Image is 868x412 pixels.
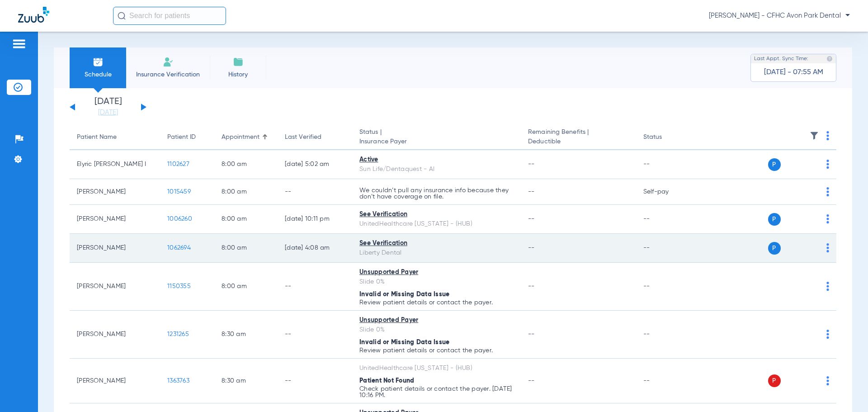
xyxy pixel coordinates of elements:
[806,160,815,169] img: x.svg
[352,125,521,150] th: Status |
[359,248,514,258] div: Liberty Dental
[823,369,868,412] iframe: Chat Widget
[636,263,697,311] td: --
[826,282,829,291] img: group-dot-blue.svg
[806,282,815,291] img: x.svg
[70,150,160,179] td: Elyric [PERSON_NAME] I
[528,378,535,384] span: --
[278,234,352,263] td: [DATE] 4:08 AM
[528,137,628,147] span: Deductible
[636,359,697,403] td: --
[636,125,697,150] th: Status
[636,311,697,359] td: --
[359,165,514,174] div: Sun Life/Dentaquest - AI
[81,108,135,117] a: [DATE]
[133,70,203,79] span: Insurance Verification
[222,133,270,142] div: Appointment
[113,7,226,25] input: Search for patients
[528,283,535,289] span: --
[12,38,26,49] img: hamburger-icon
[278,205,352,234] td: [DATE] 10:11 PM
[768,213,781,226] span: P
[826,131,829,140] img: group-dot-blue.svg
[359,155,514,165] div: Active
[768,242,781,255] span: P
[636,150,697,179] td: --
[70,263,160,311] td: [PERSON_NAME]
[806,214,815,223] img: x.svg
[77,133,153,142] div: Patient Name
[167,189,191,195] span: 1015459
[285,133,345,142] div: Last Verified
[81,97,135,117] li: [DATE]
[214,359,278,403] td: 8:30 AM
[285,133,321,142] div: Last Verified
[70,234,160,263] td: [PERSON_NAME]
[214,179,278,205] td: 8:00 AM
[359,378,414,384] span: Patient Not Found
[754,54,808,63] span: Last Appt. Sync Time:
[359,347,514,354] p: Review patient details or contact the payer.
[826,56,833,62] img: last sync help info
[826,187,829,196] img: group-dot-blue.svg
[826,243,829,252] img: group-dot-blue.svg
[764,68,823,77] span: [DATE] - 07:55 AM
[167,283,191,289] span: 1150355
[70,359,160,403] td: [PERSON_NAME]
[806,243,815,252] img: x.svg
[768,158,781,171] span: P
[214,311,278,359] td: 8:30 AM
[359,219,514,229] div: UnitedHealthcare [US_STATE] - (HUB)
[810,131,819,140] img: filter.svg
[70,179,160,205] td: [PERSON_NAME]
[768,374,781,387] span: P
[214,205,278,234] td: 8:00 AM
[359,299,514,306] p: Review patient details or contact the payer.
[167,133,196,142] div: Patient ID
[528,245,535,251] span: --
[359,364,514,373] div: UnitedHealthcare [US_STATE] - (HUB)
[359,325,514,335] div: Slide 0%
[826,330,829,339] img: group-dot-blue.svg
[278,179,352,205] td: --
[359,239,514,248] div: See Verification
[636,179,697,205] td: Self-pay
[521,125,636,150] th: Remaining Benefits |
[167,378,189,384] span: 1363763
[826,160,829,169] img: group-dot-blue.svg
[70,311,160,359] td: [PERSON_NAME]
[709,11,850,20] span: [PERSON_NAME] - CFHC Avon Park Dental
[217,70,259,79] span: History
[214,234,278,263] td: 8:00 AM
[359,386,514,398] p: Check patient details or contact the payer. [DATE] 10:16 PM.
[18,7,49,23] img: Zuub Logo
[222,133,259,142] div: Appointment
[76,70,119,79] span: Schedule
[528,189,535,195] span: --
[359,316,514,325] div: Unsupported Payer
[214,150,278,179] td: 8:00 AM
[118,12,126,20] img: Search Icon
[167,216,192,222] span: 1006260
[167,133,207,142] div: Patient ID
[278,359,352,403] td: --
[806,376,815,385] img: x.svg
[77,133,117,142] div: Patient Name
[278,263,352,311] td: --
[167,331,189,337] span: 1231265
[359,277,514,287] div: Slide 0%
[167,161,189,167] span: 1102627
[528,216,535,222] span: --
[359,210,514,219] div: See Verification
[163,57,174,67] img: Manual Insurance Verification
[359,137,514,147] span: Insurance Payer
[233,57,244,67] img: History
[528,161,535,167] span: --
[528,331,535,337] span: --
[359,339,449,346] span: Invalid or Missing Data Issue
[806,187,815,196] img: x.svg
[167,245,191,251] span: 1062694
[636,205,697,234] td: --
[636,234,697,263] td: --
[359,187,514,200] p: We couldn’t pull any insurance info because they don’t have coverage on file.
